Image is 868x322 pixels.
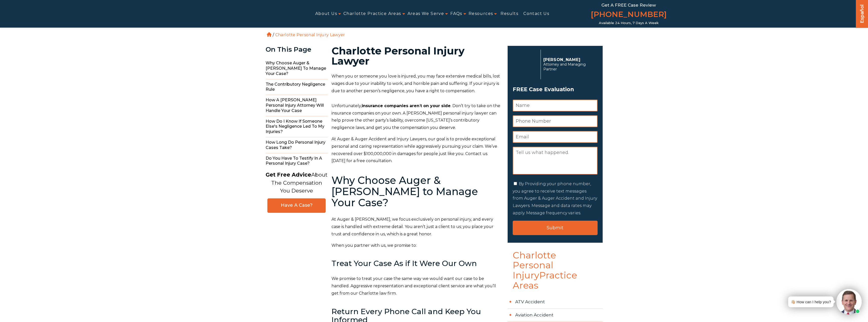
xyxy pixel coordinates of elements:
span: Have A Case? [273,202,320,208]
a: Have A Case? [267,198,326,213]
strong: Get Free Advice [266,172,311,178]
span: Do You Have to Testify in a Personal Injury Case? [266,153,328,169]
p: When you partner with us, we promise to: [331,242,502,249]
h4: Charlotte Personal Injury [508,250,603,295]
span: The Contributory Negligence Rule [266,79,328,95]
h2: Why Choose Auger & [PERSON_NAME] to Manage Your Case? [331,175,502,208]
img: Herbert Auger [513,52,538,77]
strong: insurance companies aren [362,103,419,108]
div: On This Page [266,46,328,53]
p: At Auger & Auger Accident and Injury Lawyers, our goal is to provide exceptional personal and car... [331,136,502,165]
a: Resources [469,8,493,20]
label: By Providing your phone number, you agree to receive text messages from Auger & Auger Accident an... [513,181,597,215]
a: About Us [315,8,337,20]
input: Phone Number [513,115,598,127]
span: How do I Know if Someone Else's Negligence Led to My Injuries? [266,116,328,137]
p: [PERSON_NAME] [543,57,595,62]
p: About The Compensation You Deserve [266,171,327,195]
a: Aviation Accident [508,309,603,322]
input: Name [513,100,598,111]
p: When you or someone you love is injured, you may face extensive medical bills, lost wages due to ... [331,73,502,94]
a: ATV Accident [508,295,603,309]
span: How Long do Personal Injury Cases Take? [266,137,328,153]
span: Available 24 Hours, 7 Days a Week [599,21,659,25]
input: Submit [513,221,598,235]
p: Unfortunately, ‘ . Don’t try to take on the insurance companies on your own. A [PERSON_NAME] pers... [331,102,502,131]
h3: Treat Your Case As if It Were Our Own [331,259,502,268]
strong: t on your side [420,103,451,108]
input: Email [513,131,598,143]
span: Practice Areas [513,270,577,291]
span: Get a FREE Case Review [601,3,656,8]
span: How a [PERSON_NAME] Personal Injury Attorney Will Handle Your Case [266,95,328,116]
span: Attorney and Managing Partner [543,62,595,72]
p: We promise to treat your case the same way we would want our case to be handled. Aggressive repre... [331,275,502,297]
p: At Auger & [PERSON_NAME], we focus exclusively on personal injury, and every case is handled with... [331,216,502,238]
a: Contact Us [523,8,549,20]
img: Intaker widget Avatar [836,289,862,314]
a: Home [267,32,271,37]
h3: FREE Case Evaluation [513,85,598,94]
a: [PHONE_NUMBER] [591,9,667,21]
a: Results [501,8,518,20]
div: 👋🏼 How can I help you? [791,298,831,305]
li: Charlotte Personal Injury Lawyer [274,32,346,37]
a: Charlotte Practice Areas [343,8,401,20]
h1: Charlotte Personal Injury Lawyer [331,46,502,66]
a: FAQs [450,8,462,20]
span: Why Choose Auger & [PERSON_NAME] to Manage Your Case? [266,58,328,79]
img: Auger & Auger Accident and Injury Lawyers Logo [194,8,274,20]
a: Areas We Serve [408,8,444,20]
